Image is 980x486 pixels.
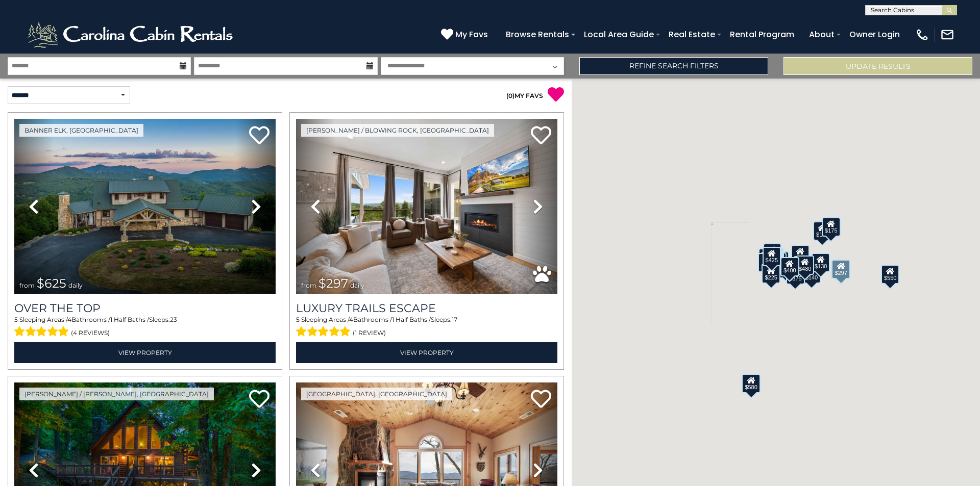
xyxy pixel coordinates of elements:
[796,255,814,274] div: $480
[831,260,850,279] div: $297
[301,282,316,289] span: from
[452,316,457,323] span: 17
[170,316,177,323] span: 23
[301,124,494,137] a: [PERSON_NAME] / Blowing Rock, [GEOGRAPHIC_DATA]
[802,264,821,283] div: $140
[296,342,557,363] a: View Property
[67,316,71,323] span: 4
[14,342,276,363] a: View Property
[441,28,491,41] a: My Favs
[350,282,364,289] span: daily
[71,326,110,340] span: (4 reviews)
[349,316,353,323] span: 4
[579,57,768,75] a: Refine Search Filters
[249,389,269,411] a: Add to favorites
[19,124,143,137] a: Banner Elk, [GEOGRAPHIC_DATA]
[506,92,514,99] span: ( )
[804,25,840,43] a: About
[455,28,488,41] span: My Favs
[249,125,269,147] a: Add to favorites
[501,25,574,43] a: Browse Rentals
[506,92,543,99] a: (0)MY FAVS
[579,25,659,43] a: Local Area Guide
[14,119,276,294] img: thumbnail_167153549.jpeg
[813,221,831,241] div: $175
[296,301,557,315] a: Luxury Trails Escape
[110,316,149,323] span: 1 Half Baths /
[763,243,781,262] div: $125
[318,276,348,291] span: $297
[783,57,972,75] button: Update Results
[26,19,237,50] img: White-1-2.png
[37,276,66,291] span: $625
[881,264,899,284] div: $550
[14,316,18,323] span: 5
[844,25,905,43] a: Owner Login
[791,245,810,264] div: $349
[508,92,512,99] span: 0
[758,252,776,272] div: $230
[664,25,720,43] a: Real Estate
[68,282,83,289] span: daily
[531,389,551,411] a: Add to favorites
[19,282,35,289] span: from
[940,28,954,42] img: mail-regular-white.png
[301,388,452,400] a: [GEOGRAPHIC_DATA], [GEOGRAPHIC_DATA]
[786,265,804,284] div: $375
[763,246,781,266] div: $425
[14,301,276,315] a: Over The Top
[296,119,557,294] img: thumbnail_168695581.jpeg
[14,315,276,340] div: Sleeping Areas / Bathrooms / Sleeps:
[19,388,214,400] a: [PERSON_NAME] / [PERSON_NAME], [GEOGRAPHIC_DATA]
[742,373,760,393] div: $580
[725,25,799,43] a: Rental Program
[762,264,780,284] div: $225
[296,315,557,340] div: Sleeping Areas / Bathrooms / Sleeps:
[296,316,300,323] span: 5
[531,125,551,147] a: Add to favorites
[780,257,799,276] div: $400
[392,316,431,323] span: 1 Half Baths /
[822,217,840,236] div: $175
[812,253,830,272] div: $130
[915,28,929,42] img: phone-regular-white.png
[353,326,386,340] span: (1 review)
